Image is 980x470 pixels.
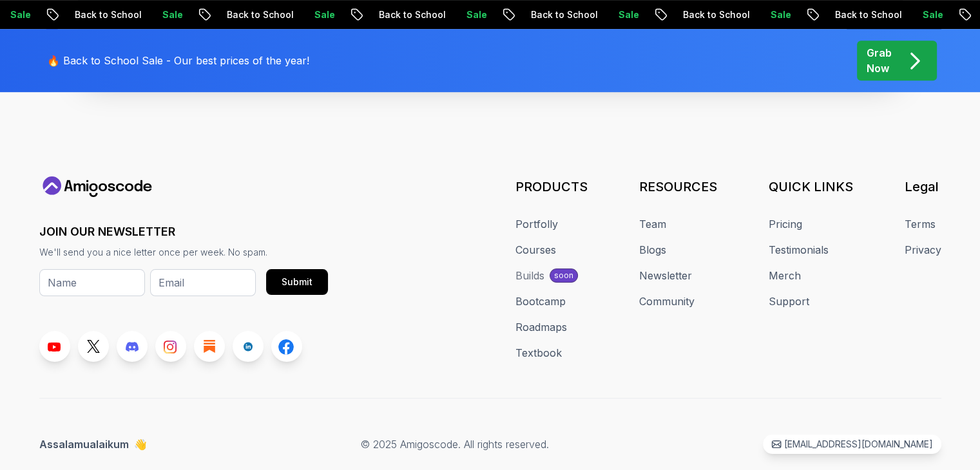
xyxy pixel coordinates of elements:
[117,331,148,362] a: Discord link
[769,178,853,196] h3: QUICK LINKS
[39,437,147,452] p: Assalamualaikum
[639,294,695,309] a: Community
[905,242,941,258] a: Privacy
[456,8,497,21] p: Sale
[216,8,304,21] p: Back to School
[515,319,567,335] a: Roadmaps
[39,223,328,241] h3: JOIN OUR NEWSLETTER
[152,8,193,21] p: Sale
[905,178,941,196] h3: Legal
[515,242,556,258] a: Courses
[763,435,941,454] a: [EMAIL_ADDRESS][DOMAIN_NAME]
[515,294,566,309] a: Bootcamp
[639,216,666,232] a: Team
[515,345,562,361] a: Textbook
[521,8,608,21] p: Back to School
[155,331,186,362] a: Instagram link
[825,8,912,21] p: Back to School
[47,53,309,68] p: 🔥 Back to School Sale - Our best prices of the year!
[64,8,152,21] p: Back to School
[150,269,256,296] input: Email
[554,270,573,281] p: soon
[639,178,717,196] h3: RESOURCES
[639,242,666,258] a: Blogs
[760,8,802,21] p: Sale
[266,269,328,295] button: Submit
[905,216,936,232] a: Terms
[194,331,225,362] a: Blog link
[515,268,544,283] div: Builds
[361,437,549,452] p: © 2025 Amigoscode. All rights reserved.
[784,438,933,451] p: [EMAIL_ADDRESS][DOMAIN_NAME]
[134,437,147,452] span: 👋
[867,45,892,76] p: Grab Now
[304,8,345,21] p: Sale
[912,8,954,21] p: Sale
[608,8,649,21] p: Sale
[769,216,802,232] a: Pricing
[39,246,328,259] p: We'll send you a nice letter once per week. No spam.
[769,242,829,258] a: Testimonials
[515,178,588,196] h3: PRODUCTS
[39,331,70,362] a: Youtube link
[78,331,109,362] a: Twitter link
[233,331,264,362] a: LinkedIn link
[282,276,312,288] div: Submit
[271,331,302,362] a: Facebook link
[39,269,145,296] input: Name
[769,268,801,283] a: Merch
[639,268,692,283] a: Newsletter
[515,216,558,232] a: Portfolly
[673,8,760,21] p: Back to School
[369,8,456,21] p: Back to School
[769,294,809,309] a: Support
